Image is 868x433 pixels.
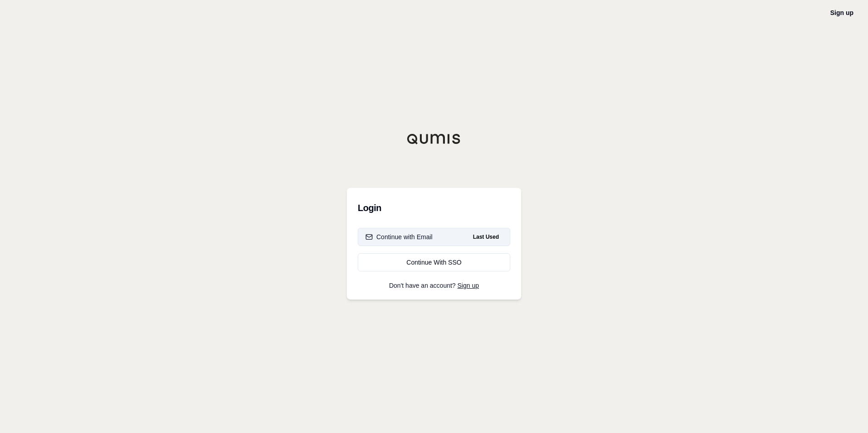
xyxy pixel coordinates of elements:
[358,253,510,271] a: Continue With SSO
[365,232,433,241] div: Continue with Email
[469,231,503,242] span: Last Used
[358,228,510,246] button: Continue with EmailLast Used
[458,282,479,289] a: Sign up
[358,199,510,217] h3: Login
[830,9,853,16] a: Sign up
[358,282,510,289] p: Don't have an account?
[365,258,503,267] div: Continue With SSO
[407,133,461,144] img: Qumis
